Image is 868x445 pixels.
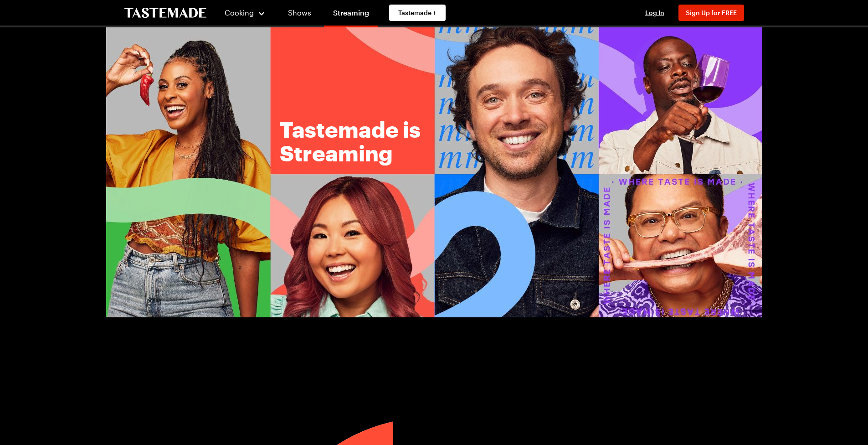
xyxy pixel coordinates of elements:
[324,2,378,27] a: Streaming
[398,8,437,17] span: Tastemade +
[678,5,744,21] button: Sign Up for FREE
[225,2,266,24] button: Cooking
[389,5,446,21] a: Tastemade +
[225,8,254,17] span: Cooking
[637,8,673,17] button: Log In
[280,117,426,165] h1: Tastemade is Streaming
[645,9,664,16] span: Log In
[124,8,206,18] a: To Tastemade Home Page
[686,9,737,16] span: Sign Up for FREE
